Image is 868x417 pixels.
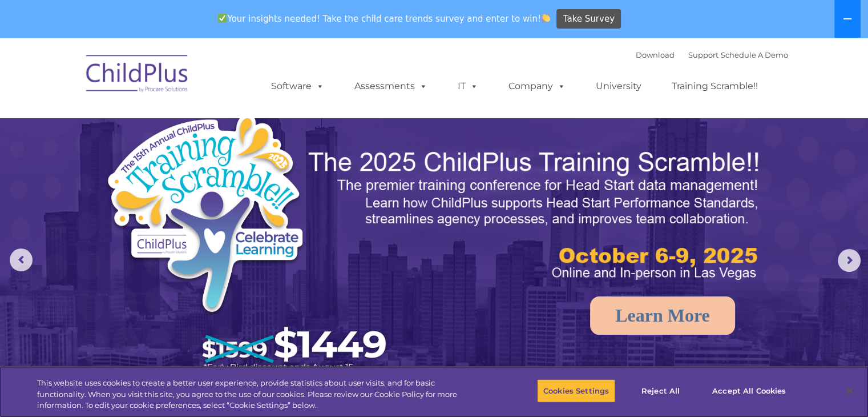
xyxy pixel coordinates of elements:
img: 👏 [542,14,550,22]
a: Schedule A Demo [721,50,788,59]
a: Training Scramble!! [660,75,769,98]
button: Cookies Settings [537,379,615,403]
a: Take Survey [556,9,621,29]
font: | [636,50,788,59]
span: Phone number [159,122,207,131]
a: Support [688,50,718,59]
a: IT [446,75,490,98]
a: Company [497,75,577,98]
a: Download [636,50,675,59]
div: This website uses cookies to create a better user experience, provide statistics about user visit... [37,378,478,411]
a: University [584,75,653,98]
a: Assessments [343,75,439,98]
img: ✅ [218,14,227,22]
span: Last name [159,75,193,84]
a: Learn More [590,296,735,335]
span: Take Survey [563,9,615,29]
button: Close [837,378,862,403]
a: Software [260,75,336,98]
button: Reject All [625,379,696,403]
img: ChildPlus by Procare Solutions [80,47,195,104]
button: Accept All Cookies [706,379,792,403]
span: Your insights needed! Take the child care trends survey and enter to win! [213,7,555,30]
